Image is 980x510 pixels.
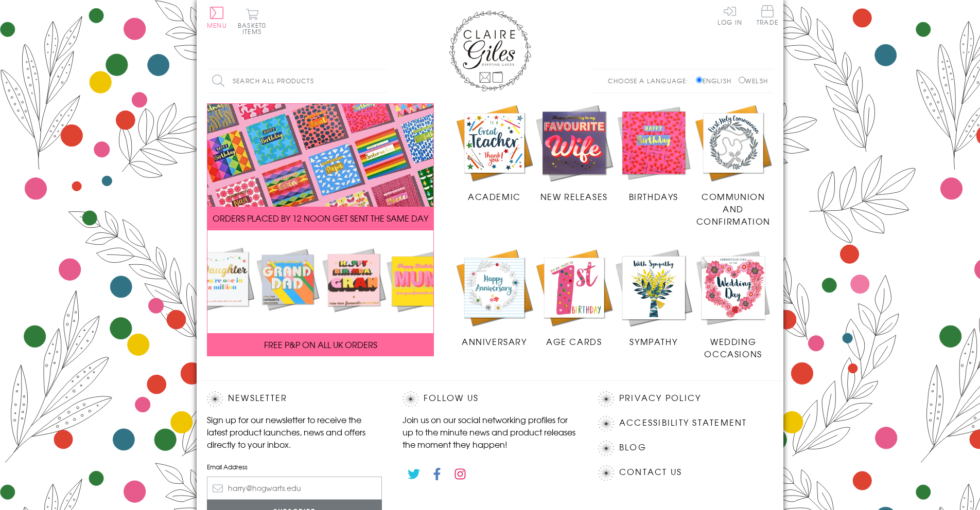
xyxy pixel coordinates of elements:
[454,248,534,348] a: Anniversary
[540,190,608,203] span: New Releases
[207,391,382,407] h2: Newsletter
[264,338,377,351] span: FREE P&P ON ALL UK ORDERS
[619,391,701,405] a: Privacy Policy
[462,335,527,348] span: Anniversary
[693,248,773,360] a: Wedding Occasions
[717,5,742,25] a: Log In
[238,8,266,34] button: Basket0 items
[608,76,694,85] p: Choose a language:
[207,21,227,30] span: Menu
[629,335,677,348] span: Sympathy
[614,103,694,203] a: Birthdays
[207,7,227,28] button: Menu
[546,335,602,348] span: Age Cards
[377,69,387,93] input: Search
[449,10,531,92] img: Claire Giles Greetings Cards
[619,441,646,454] a: Blog
[757,5,778,27] a: Trade
[614,248,694,348] a: Sympathy
[629,190,678,203] span: Birthdays
[619,416,747,430] a: Accessibility Statement
[402,413,577,450] p: Join us on our social networking profiles for up to the minute news and product releases the mome...
[402,391,577,407] h2: Follow Us
[696,77,703,83] input: English
[207,477,382,500] input: harry@hogwarts.edu
[696,76,737,85] label: English
[454,103,534,203] a: Academic
[468,190,521,203] span: Academic
[619,465,682,479] a: Contact Us
[213,212,428,224] span: ORDERS PLACED BY 12 NOON GET SENT THE SAME DAY
[534,103,614,203] a: New Releases
[207,462,382,471] label: Email Address
[534,248,614,348] a: Age Cards
[696,190,771,227] span: Communion and Confirmation
[739,77,745,83] input: Welsh
[757,5,778,25] span: Trade
[704,335,762,360] span: Wedding Occasions
[207,69,387,93] input: Search all products
[242,21,266,36] span: 0 items
[207,413,382,450] p: Sign up for our newsletter to receive the latest product launches, news and offers directly to yo...
[693,103,773,228] a: Communion and Confirmation
[739,76,768,85] label: Welsh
